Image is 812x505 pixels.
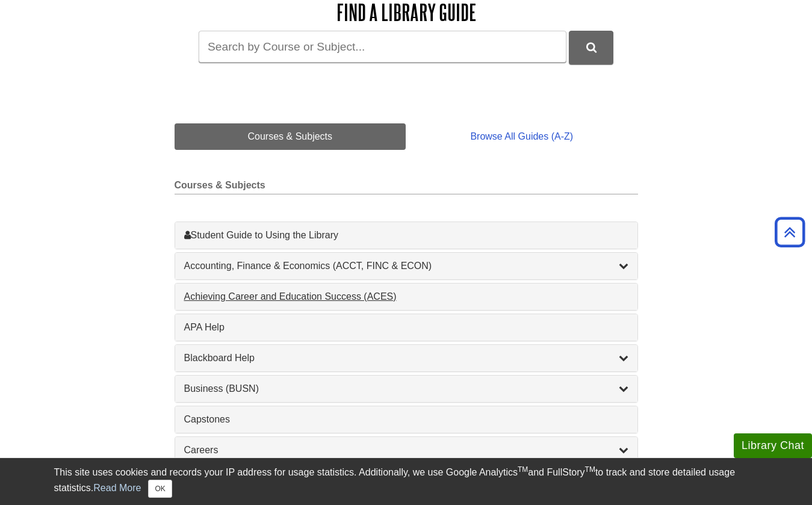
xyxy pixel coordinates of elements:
[93,483,141,493] a: Read More
[184,259,628,273] a: Accounting, Finance & Economics (ACCT, FINC & ECON)
[518,465,528,474] sup: TM
[184,412,628,427] a: Capstones
[175,180,638,194] h2: Courses & Subjects
[184,228,628,243] a: Student Guide to Using the Library
[184,351,628,365] a: Blackboard Help
[585,465,595,474] sup: TM
[199,31,566,63] input: Search by Course or Subject...
[175,123,406,150] a: Courses & Subjects
[184,320,628,335] a: APA Help
[184,443,628,457] a: Careers
[406,123,637,150] a: Browse All Guides (A-Z)
[569,31,613,64] button: DU Library Guides Search
[54,465,758,498] div: This site uses cookies and records your IP address for usage statistics. Additionally, we use Goo...
[734,433,812,458] button: Library Chat
[184,382,628,396] a: Business (BUSN)
[770,224,809,240] a: Back to Top
[148,480,172,498] button: Close
[184,290,628,304] a: Achieving Career and Education Success (ACES)
[586,42,597,53] i: Search Library Guides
